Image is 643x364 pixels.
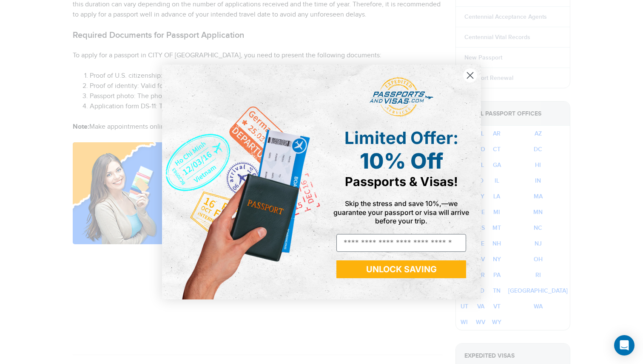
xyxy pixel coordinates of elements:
img: de9cda0d-0715-46ca-9a25-073762a91ba7.png [162,65,321,299]
div: Open Intercom Messenger [614,335,634,356]
img: passports and visas [370,77,433,117]
button: Close dialog [463,68,478,83]
button: UNLOCK SAVING [336,260,466,278]
span: 10% Off [360,148,443,174]
span: Limited Offer: [344,127,458,148]
span: Passports & Visas! [345,174,458,189]
span: Skip the stress and save 10%,—we guarantee your passport or visa will arrive before your trip. [333,199,469,225]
